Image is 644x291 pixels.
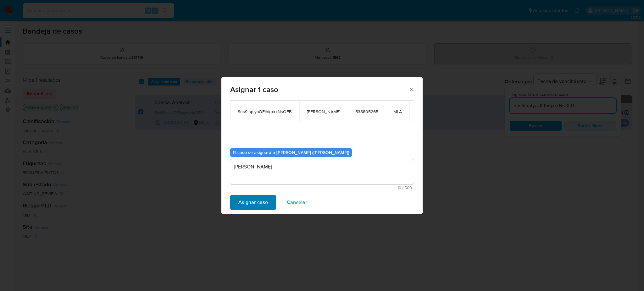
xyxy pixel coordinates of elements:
span: 538805265 [355,109,378,114]
span: Sns9ihplyaQElhigxrxNsOEB [238,109,292,114]
textarea: [PERSON_NAME] [230,159,414,184]
span: Asignar 1 caso [230,86,408,93]
span: Cancelar [287,195,307,209]
div: assign-modal [221,77,423,214]
button: Asignar caso [230,195,276,210]
span: [PERSON_NAME] [307,109,340,114]
span: Máximo 500 caracteres [232,186,412,190]
span: MLA [393,109,402,114]
b: El caso se asignará a [PERSON_NAME] ([PERSON_NAME]) [233,149,349,156]
button: Cerrar ventana [408,86,414,92]
button: Cancelar [279,195,315,210]
span: Asignar caso [238,195,268,209]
